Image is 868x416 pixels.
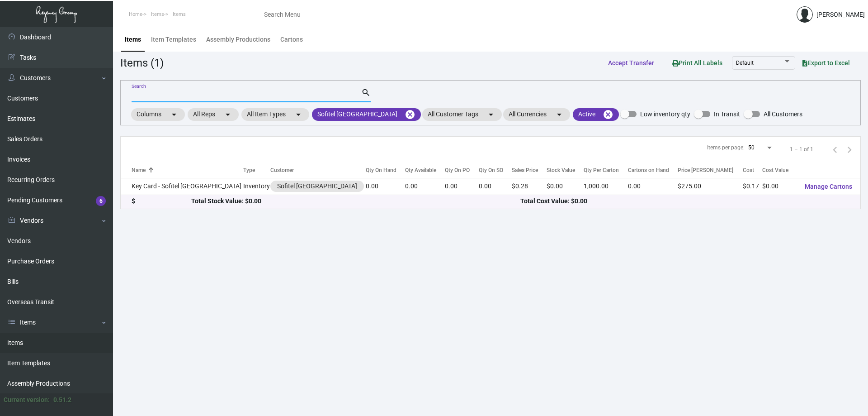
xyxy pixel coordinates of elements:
button: Export to Excel [795,55,857,71]
div: Cost [743,166,754,174]
td: $0.17 [743,178,763,195]
div: Qty On SO [479,166,503,174]
div: Current version: [4,395,50,405]
mat-icon: search [361,87,371,98]
td: $0.00 [762,178,797,195]
div: Type [243,166,255,174]
mat-icon: arrow_drop_down [222,109,233,120]
button: Print All Labels [665,54,730,71]
div: $ [132,196,191,206]
div: Sales Price [512,166,538,174]
div: Type [243,166,270,174]
mat-icon: cancel [405,109,415,120]
mat-chip: Sofitel [GEOGRAPHIC_DATA] [312,108,421,121]
button: Next page [842,142,857,157]
td: 0.00 [405,178,445,195]
div: Name [132,166,243,174]
span: Default [736,60,754,66]
td: Inventory [243,178,270,195]
div: Stock Value [547,166,575,174]
span: Print All Labels [672,59,722,67]
mat-icon: arrow_drop_down [486,109,496,120]
div: Cost Value [762,166,788,174]
td: $0.00 [547,178,584,195]
td: $275.00 [678,178,742,195]
mat-icon: cancel [603,109,613,120]
button: Previous page [828,142,842,157]
mat-chip: Active [573,108,619,121]
mat-icon: arrow_drop_down [554,109,565,120]
mat-chip: All Customer Tags [422,108,502,121]
img: admin@bootstrapmaster.com [797,6,813,23]
div: Cost [743,166,763,174]
div: 1 – 1 of 1 [790,145,813,153]
div: Qty Available [405,166,436,174]
td: Key Card - Sofitel [GEOGRAPHIC_DATA] [121,178,243,195]
div: [PERSON_NAME] [816,10,865,19]
span: All Customers [764,109,802,120]
div: Items (1) [120,55,164,71]
th: Customer [270,162,365,178]
div: Assembly Productions [206,35,270,44]
div: Items [125,35,141,44]
span: 50 [748,144,755,151]
span: Low inventory qty [640,109,690,120]
div: Cost Value [762,166,797,174]
div: Cartons on Hand [628,166,669,174]
div: Item Templates [151,35,196,44]
button: Manage Cartons [797,178,859,195]
td: $0.28 [512,178,547,195]
div: Total Stock Value: $0.00 [191,196,520,206]
div: Sofitel [GEOGRAPHIC_DATA] [277,182,357,191]
button: Accept Transfer [601,55,661,71]
td: 0.00 [628,178,678,195]
div: Price [PERSON_NAME] [678,166,733,174]
div: Qty Per Carton [584,166,619,174]
td: 0.00 [479,178,512,195]
div: Qty On Hand [366,166,405,174]
mat-icon: arrow_drop_down [293,109,304,120]
div: Price [PERSON_NAME] [678,166,742,174]
div: Cartons [280,35,303,44]
div: Qty Available [405,166,445,174]
span: Accept Transfer [608,59,654,67]
mat-chip: All Currencies [503,108,570,121]
div: Qty Per Carton [584,166,628,174]
div: Sales Price [512,166,547,174]
span: Export to Excel [802,59,850,67]
td: 0.00 [366,178,405,195]
span: Home [129,11,142,17]
mat-chip: All Reps [188,108,239,121]
span: In Transit [714,109,740,120]
div: Total Cost Value: $0.00 [520,196,849,206]
div: Qty On Hand [366,166,396,174]
mat-chip: Columns [131,108,185,121]
span: Items [173,11,186,17]
td: 1,000.00 [584,178,628,195]
mat-chip: All Item Types [241,108,309,121]
div: Qty On PO [445,166,470,174]
div: Qty On PO [445,166,478,174]
td: 0.00 [445,178,478,195]
div: Items per page: [707,143,745,152]
div: Cartons on Hand [628,166,678,174]
span: Manage Cartons [805,183,852,190]
div: Name [132,166,146,174]
div: 0.51.2 [53,395,71,405]
div: Stock Value [547,166,584,174]
mat-select: Items per page: [748,145,774,151]
mat-icon: arrow_drop_down [169,109,179,120]
span: Items [151,11,164,17]
div: Qty On SO [479,166,512,174]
